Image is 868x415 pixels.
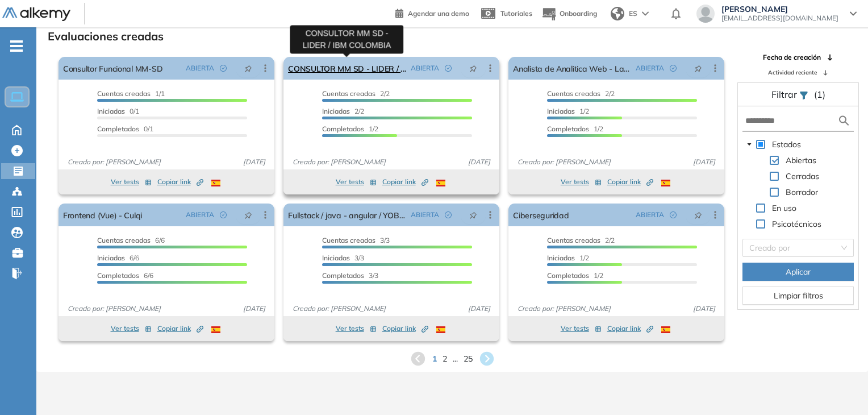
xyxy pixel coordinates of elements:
img: ESP [661,326,670,333]
span: 25 [464,353,473,365]
span: Iniciadas [547,107,575,115]
span: pushpin [244,64,252,73]
span: Completados [322,125,364,133]
button: Copiar link [382,175,428,189]
button: pushpin [461,59,486,77]
span: Creado por: [PERSON_NAME] [63,304,165,314]
span: Completados [97,125,139,133]
span: Psicotécnicos [772,219,821,229]
span: Cuentas creadas [547,89,600,98]
span: pushpin [469,64,477,73]
span: Completados [322,271,364,280]
img: ESP [661,180,670,186]
span: Tutoriales [500,9,532,18]
span: 2 [443,353,447,365]
span: ABIERTA [411,63,439,73]
img: search icon [837,114,851,128]
a: Consultor Funcional MM-SD [63,57,162,80]
span: [PERSON_NAME] [721,5,838,14]
span: Cuentas creadas [97,89,151,98]
div: CONSULTOR MM SD - LIDER / IBM COLOMBIA [290,25,403,53]
span: 3/3 [322,254,364,262]
button: Ver tests [561,322,602,335]
span: Iniciadas [322,107,350,115]
a: CONSULTOR MM SD - LIDER / IBM COLOMBIA [288,57,406,80]
img: world [611,7,624,20]
span: Fecha de creación [763,52,821,63]
span: check-circle [670,65,677,72]
span: 2/2 [547,236,615,244]
span: Copiar link [382,323,428,334]
span: 0/1 [97,125,153,133]
a: Ciberseguridad [513,204,569,226]
button: Ver tests [111,175,152,189]
button: Aplicar [742,263,854,281]
span: [DATE] [239,157,270,167]
button: pushpin [686,59,711,77]
button: Copiar link [157,175,203,189]
span: pushpin [244,210,252,219]
span: 1/1 [97,89,165,98]
span: 2/2 [322,89,390,98]
a: Fullstack / java - angular / YOBEL [288,204,406,226]
span: 2/2 [547,89,615,98]
span: [DATE] [464,157,495,167]
span: 1/2 [547,271,603,280]
span: Filtrar [771,89,799,100]
span: Cerradas [783,169,821,183]
span: check-circle [445,65,452,72]
span: Actividad reciente [768,68,817,77]
span: Estados [772,139,801,150]
span: ... [453,353,458,365]
span: 2/2 [322,107,364,115]
span: check-circle [445,211,452,218]
span: Limpiar filtros [774,289,823,302]
button: Ver tests [111,322,152,335]
i: - [10,45,23,47]
span: ABIERTA [636,63,664,73]
span: [DATE] [239,304,270,314]
a: Analista de Analitica Web - Laureate [513,57,631,80]
span: Cuentas creadas [547,236,600,244]
span: Creado por: [PERSON_NAME] [288,304,390,314]
button: Copiar link [382,322,428,335]
button: pushpin [461,206,486,224]
img: ESP [211,326,220,333]
span: [DATE] [688,304,720,314]
span: Copiar link [607,177,653,187]
span: Copiar link [607,323,653,334]
span: 1/2 [547,125,603,133]
span: Psicotécnicos [770,217,824,231]
span: check-circle [220,65,227,72]
span: 1/2 [547,254,589,262]
span: Cerradas [786,171,819,181]
button: Ver tests [561,175,602,189]
span: Cuentas creadas [322,236,375,244]
span: 6/6 [97,271,153,280]
span: [DATE] [464,304,495,314]
button: Copiar link [157,322,203,335]
img: ESP [211,180,220,186]
a: Frontend (Vue) - Culqi [63,204,142,226]
span: Creado por: [PERSON_NAME] [513,157,615,167]
img: ESP [436,180,445,186]
span: ABIERTA [186,210,214,220]
span: 6/6 [97,236,165,244]
span: Iniciadas [322,254,350,262]
span: Copiar link [157,177,203,187]
span: Aplicar [786,265,811,278]
span: Creado por: [PERSON_NAME] [513,304,615,314]
span: (1) [814,88,825,101]
button: pushpin [236,206,261,224]
span: 1/2 [322,125,378,133]
span: ABIERTA [186,63,214,73]
span: Abiertas [783,153,819,167]
span: 0/1 [97,107,139,115]
button: pushpin [686,206,711,224]
span: Creado por: [PERSON_NAME] [288,157,390,167]
span: Abiertas [786,155,816,165]
span: 3/3 [322,271,378,280]
span: Borrador [783,185,820,199]
span: Estados [770,138,803,151]
button: Onboarding [541,2,597,26]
